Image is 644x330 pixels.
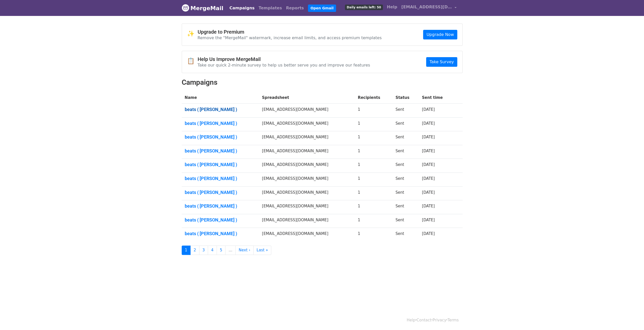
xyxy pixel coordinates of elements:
[422,107,435,112] a: [DATE]
[422,204,435,208] a: [DATE]
[355,173,392,187] td: 1
[422,135,435,139] a: [DATE]
[619,306,644,330] iframe: Chat Widget
[185,134,256,140] a: beats ( [PERSON_NAME] )
[182,4,189,12] img: MergeMail logo
[259,159,355,173] td: [EMAIL_ADDRESS][DOMAIN_NAME]
[185,162,256,167] a: beats ( [PERSON_NAME] )
[217,246,226,255] a: 5
[259,92,355,104] th: Spreadsheet
[392,92,419,104] th: Status
[422,121,435,126] a: [DATE]
[355,131,392,145] td: 1
[185,107,256,112] a: beats ( [PERSON_NAME] )
[385,2,399,12] a: Help
[392,214,419,228] td: Sent
[185,217,256,223] a: beats ( [PERSON_NAME] )
[392,159,419,173] td: Sent
[407,318,415,322] a: Help
[419,92,454,104] th: Sent time
[355,200,392,214] td: 1
[259,173,355,187] td: [EMAIL_ADDRESS][DOMAIN_NAME]
[355,214,392,228] td: 1
[259,200,355,214] td: [EMAIL_ADDRESS][DOMAIN_NAME]
[253,246,271,255] a: Last »
[392,173,419,187] td: Sent
[182,78,463,87] h2: Campaigns
[392,228,419,241] td: Sent
[259,117,355,131] td: [EMAIL_ADDRESS][DOMAIN_NAME]
[392,145,419,159] td: Sent
[190,246,199,255] a: 2
[422,149,435,153] a: [DATE]
[308,5,336,12] a: Open Gmail
[422,218,435,222] a: [DATE]
[447,318,459,322] a: Terms
[392,117,419,131] td: Sent
[619,306,644,330] div: Виджет чата
[259,131,355,145] td: [EMAIL_ADDRESS][DOMAIN_NAME]
[198,35,382,40] p: Remove the "MergeMail" watermark, increase email limits, and access premium templates
[355,186,392,200] td: 1
[355,104,392,118] td: 1
[422,190,435,195] a: [DATE]
[426,57,457,67] a: Take Survey
[185,203,256,209] a: beats ( [PERSON_NAME] )
[432,318,446,322] a: Privacy
[259,145,355,159] td: [EMAIL_ADDRESS][DOMAIN_NAME]
[417,318,431,322] a: Contact
[355,145,392,159] td: 1
[199,246,208,255] a: 3
[422,176,435,181] a: [DATE]
[399,2,459,14] a: [EMAIL_ADDRESS][DOMAIN_NAME]
[392,104,419,118] td: Sent
[259,104,355,118] td: [EMAIL_ADDRESS][DOMAIN_NAME]
[422,231,435,236] a: [DATE]
[422,162,435,167] a: [DATE]
[257,3,284,13] a: Templates
[187,57,198,65] span: 📋
[187,30,198,37] span: ✨
[198,62,370,68] p: Take our quick 2-minute survey to help us better serve you and improve our features
[392,131,419,145] td: Sent
[401,4,452,10] span: [EMAIL_ADDRESS][DOMAIN_NAME]
[345,5,383,10] span: Daily emails left: 50
[355,92,392,104] th: Recipients
[227,3,257,13] a: Campaigns
[355,228,392,241] td: 1
[235,246,254,255] a: Next ›
[392,186,419,200] td: Sent
[423,30,457,39] a: Upgrade Now
[343,2,385,12] a: Daily emails left: 50
[185,231,256,236] a: beats ( [PERSON_NAME] )
[182,3,223,13] a: MergeMail
[198,56,370,62] h4: Help Us Improve MergeMail
[182,92,259,104] th: Name
[185,148,256,154] a: beats ( [PERSON_NAME] )
[185,190,256,195] a: beats ( [PERSON_NAME] )
[208,246,217,255] a: 4
[259,228,355,241] td: [EMAIL_ADDRESS][DOMAIN_NAME]
[259,214,355,228] td: [EMAIL_ADDRESS][DOMAIN_NAME]
[392,200,419,214] td: Sent
[355,117,392,131] td: 1
[182,246,191,255] a: 1
[198,29,382,35] h4: Upgrade to Premium
[259,186,355,200] td: [EMAIL_ADDRESS][DOMAIN_NAME]
[355,159,392,173] td: 1
[185,176,256,181] a: beats ( [PERSON_NAME] )
[284,3,306,13] a: Reports
[185,121,256,126] a: beats ( [PERSON_NAME] )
